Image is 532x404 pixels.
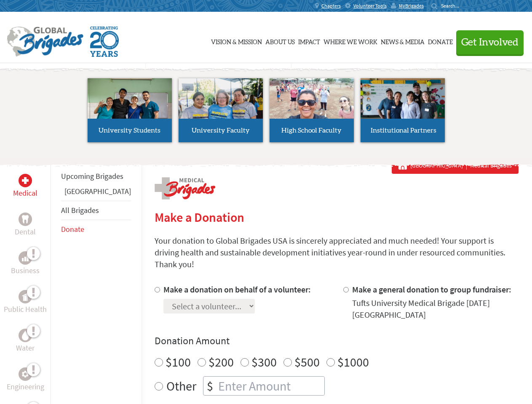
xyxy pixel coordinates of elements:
p: Dental [15,226,36,238]
a: University Faculty [179,78,263,142]
span: University Faculty [192,127,250,134]
a: WaterWater [16,329,35,354]
a: Where We Work [323,20,377,62]
a: High School Faculty [270,78,354,142]
a: News & Media [381,20,425,62]
a: About Us [265,20,295,62]
button: Get Involved [456,30,524,54]
img: Engineering [22,371,29,377]
p: Business [11,265,40,276]
div: Public Health [19,290,32,303]
p: Your donation to Global Brigades USA is sincerely appreciated and much needed! Your support is dr... [155,235,519,270]
a: All Brigades [61,205,99,215]
label: Make a general donation to group fundraiser: [352,284,511,295]
img: Medical [22,177,29,184]
label: Other [166,376,196,396]
a: Vision & Mission [211,20,262,62]
label: $200 [209,354,234,370]
p: Medical [13,187,37,199]
input: Search... [441,3,465,9]
div: Engineering [19,367,32,381]
li: All Brigades [61,201,131,220]
a: Donate [428,20,453,62]
img: Global Brigades Celebrating 20 Years [90,27,119,57]
a: MedicalMedical [13,174,37,199]
a: EngineeringEngineering [7,367,44,393]
a: [GEOGRAPHIC_DATA] [64,186,131,196]
img: menu_brigades_submenu_4.jpg [361,78,445,134]
h2: Make a Donation [155,210,519,225]
img: menu_brigades_submenu_2.jpg [179,78,263,135]
div: Medical [19,174,32,187]
p: Public Health [4,303,47,315]
a: DentalDental [15,213,36,238]
span: Get Involved [461,37,519,48]
img: Public Health [22,292,29,301]
div: Water [19,329,32,342]
input: Enter Amount [217,377,324,395]
img: menu_brigades_submenu_1.jpg [88,78,172,134]
label: $1000 [337,354,369,370]
img: Water [22,330,29,340]
img: Business [22,255,29,261]
span: High School Faculty [281,127,342,134]
a: Public HealthPublic Health [4,290,47,315]
img: Dental [22,215,29,223]
a: BusinessBusiness [11,251,40,276]
a: Institutional Partners [361,78,445,142]
img: menu_brigades_submenu_3.jpg [270,78,354,119]
p: Water [16,342,35,354]
img: Global Brigades Logo [7,27,83,57]
span: Institutional Partners [371,127,436,134]
div: Dental [19,213,32,226]
span: Volunteer Tools [353,3,387,9]
div: $ [203,377,217,395]
a: University Students [88,78,172,142]
label: $500 [294,354,320,370]
label: Make a donation on behalf of a volunteer: [163,284,311,295]
span: Chapters [321,3,341,9]
a: Upcoming Brigades [61,171,123,181]
li: Donate [61,220,131,239]
label: $300 [251,354,277,370]
div: Tufts University Medical Brigade [DATE] [GEOGRAPHIC_DATA] [352,297,519,321]
label: $100 [166,354,191,370]
div: Business [19,251,32,265]
h4: Donation Amount [155,334,519,348]
span: University Students [99,127,160,134]
p: Engineering [7,381,44,393]
a: Donate [61,224,84,234]
li: Belize [61,186,131,201]
li: Upcoming Brigades [61,167,131,186]
span: MyBrigades [399,3,424,9]
img: logo-medical.png [155,177,215,199]
a: Impact [298,20,320,62]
